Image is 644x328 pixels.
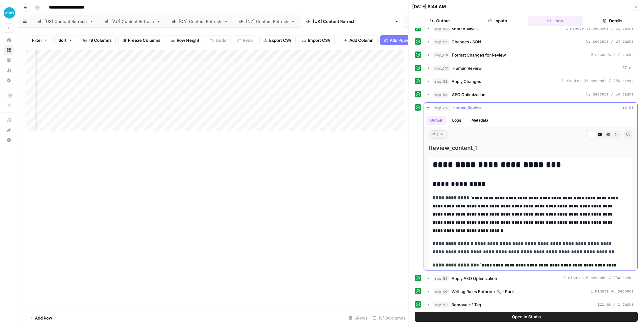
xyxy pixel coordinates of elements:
span: Apply AEO Optimization [452,275,497,282]
button: Logs [528,16,583,26]
button: Help + Support [4,135,14,145]
span: 1 minute 31 seconds / 31 tasks [566,26,634,31]
span: Export CSV [269,37,291,43]
span: Undo [216,37,226,43]
button: Workspace: XeroOps [4,5,14,21]
button: Logs [448,116,465,125]
span: Add Column [349,37,374,43]
div: [US] Content Refresh [44,18,87,25]
button: Output [426,116,446,125]
span: SERP Analysis [452,25,479,32]
a: AirOps Academy [4,115,14,125]
a: [[GEOGRAPHIC_DATA]] Content Refresh [301,15,404,28]
span: object [429,130,448,139]
div: 26 ms [424,113,637,270]
button: Freeze Columns [118,35,164,45]
div: [DATE] 8:44 AM [412,3,446,10]
button: 1 minute 45 seconds [424,287,637,297]
a: [NZ] Content Refresh [234,15,301,28]
div: [AU] Content Refresh [111,18,154,25]
button: Import CSV [298,35,335,45]
span: Review_content_1 [429,144,632,152]
span: step_155 [433,39,449,45]
div: 6 Rows [346,313,370,323]
span: 19 Columns [89,37,112,43]
button: Add Power Agent [380,35,428,45]
span: Add Row [35,315,52,321]
span: Import CSV [308,37,330,43]
span: step_201 [433,52,449,58]
a: [Template] Content Refresh [404,15,484,28]
button: Sort [54,35,76,45]
span: Filter [32,37,42,43]
button: Export CSV [259,35,296,45]
span: Human Review [452,105,482,111]
div: [[GEOGRAPHIC_DATA]] Content Refresh [313,18,392,25]
span: Writing Rules Enforcer 🔨 - Fork [452,288,514,295]
button: 52 seconds / 60 tasks [424,90,637,100]
button: Undo [206,35,230,45]
button: Metadata [468,116,492,125]
div: 19/19 Columns [370,313,408,323]
button: 1 minute 31 seconds / 31 tasks [424,24,637,34]
a: Browse [4,45,14,55]
button: Add Column [340,35,378,45]
button: 19 Columns [79,35,116,45]
a: Home [4,35,14,45]
button: 3 minutes 8 seconds / 284 tasks [424,273,637,283]
a: [AU] Content Refresh [99,15,166,28]
button: Inputs [470,16,525,26]
span: 111 ms / 1 tasks [597,302,634,308]
button: 3 minutes 31 seconds / 266 tasks [424,76,637,86]
span: Open In Studio [512,314,541,320]
span: step_199 [433,288,449,295]
span: AEO Optimization [452,91,486,98]
span: Add Power Agent [390,37,424,43]
span: step_185 [433,275,449,282]
div: [CA] Content Refresh [179,18,221,25]
button: Details [585,16,640,26]
button: Filter [28,35,52,45]
span: Freeze Columns [128,37,160,43]
a: Settings [4,75,14,85]
span: Apply Changes [452,78,481,85]
span: step_158 [433,78,449,85]
span: 3 minutes 8 seconds / 284 tasks [563,276,634,281]
span: Row Height [177,37,199,43]
button: Redo [233,35,257,45]
span: 3 minutes 31 seconds / 266 tasks [561,79,634,84]
span: Remove H1 Tag [452,302,481,308]
a: [US] Content Refresh [32,15,99,28]
a: Your Data [4,55,14,65]
button: Open In Studio [415,312,638,322]
a: [CA] Content Refresh [166,15,234,28]
span: 9 seconds / 7 tasks [591,52,634,58]
span: step_184 [433,91,449,98]
button: 9 seconds / 7 tasks [424,50,637,60]
span: step_159 [433,302,449,308]
a: Usage [4,65,14,75]
button: 37 ms [424,63,637,73]
span: 1 minute 45 seconds [591,289,634,294]
span: step_153 [433,25,449,32]
div: [NZ] Content Refresh [246,18,288,25]
button: 52 seconds / 24 tasks [424,37,637,47]
button: Add Row [25,313,56,323]
button: Row Height [167,35,203,45]
span: 37 ms [622,65,634,71]
button: 26 ms [424,103,637,113]
span: step_202 [433,105,450,111]
span: 52 seconds / 60 tasks [586,92,634,97]
button: What's new? [4,125,14,135]
img: XeroOps Logo [4,7,15,19]
span: step_200 [433,65,450,71]
button: Output [412,16,467,26]
span: Changes JSON [452,39,481,45]
span: 26 ms [622,105,634,111]
button: 111 ms / 1 tasks [424,300,637,310]
span: Human Review [452,65,482,71]
span: Sort [58,37,67,43]
span: 52 seconds / 24 tasks [586,39,634,45]
span: Redo [243,37,253,43]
